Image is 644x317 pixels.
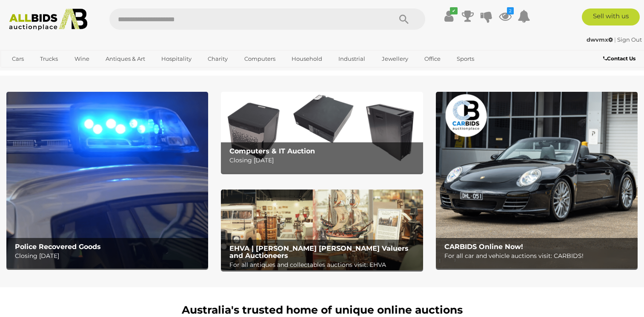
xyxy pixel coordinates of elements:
button: Search [383,8,425,30]
a: Contact Us [603,54,638,63]
b: EHVA | [PERSON_NAME] [PERSON_NAME] Valuers and Auctioneers [229,244,409,260]
img: CARBIDS Online Now! [436,92,638,269]
a: EHVA | Evans Hastings Valuers and Auctioneers EHVA | [PERSON_NAME] [PERSON_NAME] Valuers and Auct... [221,190,423,270]
a: Police Recovered Goods Police Recovered Goods Closing [DATE] [6,92,208,269]
a: Industrial [333,52,371,66]
a: Antiques & Art [100,52,151,66]
a: [GEOGRAPHIC_DATA] [6,66,78,80]
a: ✔ [443,8,455,24]
a: Sign Out [617,36,642,43]
p: Closing [DATE] [15,251,204,261]
a: Cars [6,52,29,66]
a: Office [419,52,446,66]
b: Contact Us [603,55,635,62]
a: Jewellery [376,52,414,66]
a: Hospitality [156,52,197,66]
a: Charity [202,52,233,66]
img: Police Recovered Goods [6,92,208,269]
i: 2 [507,7,514,14]
i: ✔ [450,7,458,14]
img: Computers & IT Auction [221,92,423,173]
b: Computers & IT Auction [229,147,315,155]
p: Closing [DATE] [229,155,418,166]
a: dwvmx [587,36,614,43]
span: | [614,36,616,43]
b: CARBIDS Online Now! [444,243,523,251]
a: Household [286,52,328,66]
a: CARBIDS Online Now! CARBIDS Online Now! For all car and vehicle auctions visit: CARBIDS! [436,92,638,269]
a: Sports [451,52,480,66]
a: Wine [69,52,95,66]
img: EHVA | Evans Hastings Valuers and Auctioneers [221,190,423,270]
h1: Australia's trusted home of unique online auctions [11,304,633,316]
a: Computers [239,52,281,66]
a: 2 [499,8,512,24]
p: For all antiques and collectables auctions visit: EHVA [229,260,418,270]
a: Sell with us [582,8,640,25]
a: Computers & IT Auction Computers & IT Auction Closing [DATE] [221,92,423,173]
b: Police Recovered Goods [15,243,101,251]
a: Trucks [34,52,63,66]
strong: dwvmx [587,36,613,43]
p: For all car and vehicle auctions visit: CARBIDS! [444,251,633,261]
img: Allbids.com.au [5,8,92,31]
